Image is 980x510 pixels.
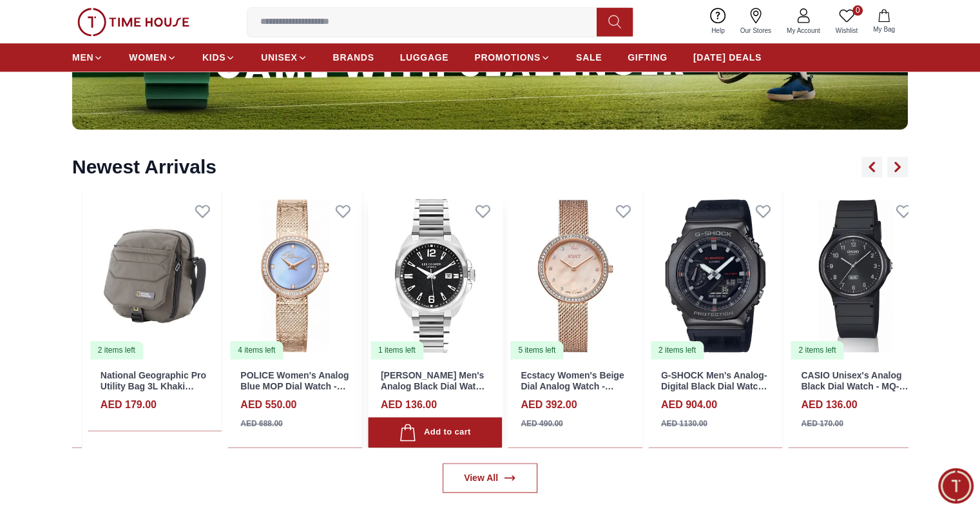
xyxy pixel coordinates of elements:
[443,463,537,493] a: View All
[706,26,730,35] span: Help
[651,341,704,359] div: 2 items left
[508,191,642,360] img: Ecstacy Women's Beige Dial Analog Watch - E20506-RMKMK
[240,418,282,429] div: AED 688.00
[938,468,974,504] div: Chat Widget
[661,370,769,402] a: G-SHOCK Men's Analog-Digital Black Dial Watch - GM-2100CB-1ADR
[88,191,222,360] a: National Geographic Pro Utility Bag 3L Khaki N00703.112 items left
[399,424,470,441] div: Add to cart
[368,191,503,360] img: Lee Cooper Men's Analog Black Dial Watch - LC07839.350
[333,46,374,69] a: BRANDS
[521,418,562,429] div: AED 490.00
[474,51,541,64] span: PROMOTIONS
[693,46,762,69] a: [DATE] DEALS
[868,25,900,34] span: My Bag
[508,191,642,360] a: Ecstacy Women's Beige Dial Analog Watch - E20506-RMKMK5 items left
[852,5,863,15] span: 0
[202,46,235,69] a: KIDS
[227,191,362,360] img: POLICE Women's Analog Blue MOP Dial Watch - PEWLG0075901
[648,191,783,360] img: G-SHOCK Men's Analog-Digital Black Dial Watch - GM-2100CB-1ADR
[661,397,717,413] h4: AED 904.00
[661,418,707,429] div: AED 1130.00
[261,46,307,69] a: UNISEX
[474,46,550,69] a: PROMOTIONS
[368,191,503,360] a: Lee Cooper Men's Analog Black Dial Watch - LC07839.3501 items left
[72,155,216,179] h2: Newest Arrivals
[735,26,776,35] span: Our Stores
[333,51,374,64] span: BRANDS
[831,26,863,35] span: Wishlist
[791,341,843,359] div: 2 items left
[261,51,297,64] span: UNISEX
[576,51,602,64] span: SALE
[381,370,486,402] a: [PERSON_NAME] Men's Analog Black Dial Watch - LC07839.350
[240,397,296,413] h4: AED 550.00
[230,341,283,359] div: 4 items left
[801,397,857,413] h4: AED 136.00
[576,46,602,69] a: SALE
[865,6,903,37] button: My Bag
[801,418,843,429] div: AED 170.00
[693,51,762,64] span: [DATE] DEALS
[521,370,624,402] a: Ecstacy Women's Beige Dial Analog Watch - E20506-RMKMK
[801,370,908,402] a: CASIO Unisex's Analog Black Dial Watch - MQ-24B-1BDF
[370,341,423,359] div: 1 items left
[72,46,103,69] a: MEN
[129,46,177,69] a: WOMEN
[227,191,362,360] a: POLICE Women's Analog Blue MOP Dial Watch - PEWLG00759014 items left
[828,5,865,38] a: 0Wishlist
[782,26,825,35] span: My Account
[788,191,923,360] img: CASIO Unisex's Analog Black Dial Watch - MQ-24B-1BDF
[88,191,222,360] img: National Geographic Pro Utility Bag 3L Khaki N00703.11
[400,46,449,69] a: LUGGAGE
[101,397,157,413] h4: AED 179.00
[368,417,503,447] button: Add to cart
[240,370,349,402] a: POLICE Women's Analog Blue MOP Dial Watch - PEWLG0075901
[202,51,226,64] span: KIDS
[77,8,189,36] img: ...
[400,51,449,64] span: LUGGAGE
[381,397,437,413] h4: AED 136.00
[704,5,733,38] a: Help
[101,370,206,402] a: National Geographic Pro Utility Bag 3L Khaki N00703.11
[90,341,143,359] div: 2 items left
[733,5,779,38] a: Our Stores
[72,51,93,64] span: MEN
[628,46,668,69] a: GIFTING
[510,341,563,359] div: 5 items left
[788,191,923,360] a: CASIO Unisex's Analog Black Dial Watch - MQ-24B-1BDF2 items left
[648,191,783,360] a: G-SHOCK Men's Analog-Digital Black Dial Watch - GM-2100CB-1ADR2 items left
[628,51,668,64] span: GIFTING
[129,51,167,64] span: WOMEN
[521,397,577,413] h4: AED 392.00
